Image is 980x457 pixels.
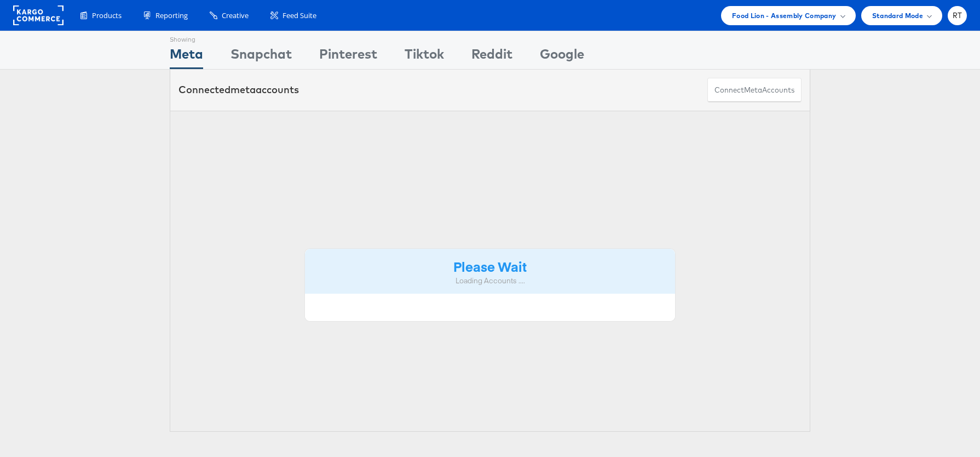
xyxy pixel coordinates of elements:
[872,10,923,21] span: Standard Mode
[222,10,249,21] span: Creative
[732,10,837,21] span: Food Lion - Assembly Company
[155,10,188,21] span: Reporting
[953,12,962,19] span: RT
[744,85,762,95] span: meta
[230,83,256,96] span: meta
[170,44,203,69] div: Meta
[178,83,299,97] div: Connected accounts
[540,44,584,69] div: Google
[170,31,203,44] div: Showing
[453,257,527,275] strong: Please Wait
[471,44,512,69] div: Reddit
[319,44,377,69] div: Pinterest
[230,44,292,69] div: Snapchat
[92,10,122,21] span: Products
[283,10,316,21] span: Feed Suite
[405,44,444,69] div: Tiktok
[313,276,667,286] div: Loading Accounts ....
[707,78,802,102] button: ConnectmetaAccounts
